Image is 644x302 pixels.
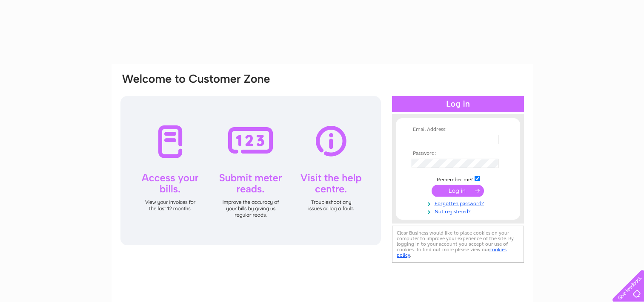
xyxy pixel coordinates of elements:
[411,207,507,215] a: Not registered?
[397,247,507,258] a: cookies policy
[409,151,507,157] th: Password:
[409,174,507,183] td: Remember me?
[392,226,524,263] div: Clear Business would like to place cookies on your computer to improve your experience of the sit...
[432,185,484,197] input: Submit
[409,127,507,133] th: Email Address:
[411,199,507,207] a: Forgotten password?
